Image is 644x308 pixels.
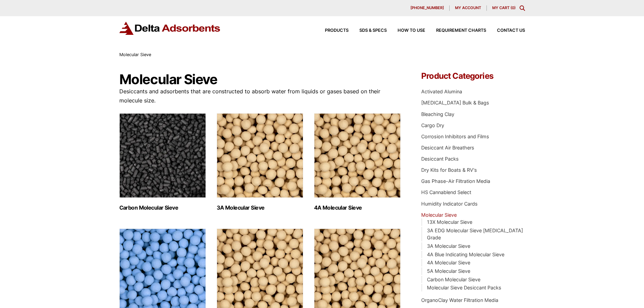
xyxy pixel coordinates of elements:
[497,28,525,33] span: Contact Us
[410,6,444,10] span: [PHONE_NUMBER]
[119,113,206,198] img: Carbon Molecular Sieve
[314,28,349,33] a: Products
[512,5,514,10] span: 0
[421,89,462,94] a: Activated Alumina
[427,260,470,265] a: 4A Molecular Sieve
[425,28,486,33] a: Requirement Charts
[387,28,425,33] a: How to Use
[427,243,470,249] a: 3A Molecular Sieve
[421,189,471,195] a: HS Cannablend Select
[427,285,501,290] a: Molecular Sieve Desiccant Packs
[119,22,221,35] img: Delta Adsorbents
[492,5,516,10] a: My Cart (0)
[421,167,477,173] a: Dry Kits for Boats & RV's
[436,28,486,33] span: Requirement Charts
[398,28,425,33] span: How to Use
[314,113,401,211] a: Visit product category 4A Molecular Sieve
[427,252,504,257] a: 4A Blue Indicating Molecular Sieve
[405,5,450,11] a: [PHONE_NUMBER]
[119,113,206,211] a: Visit product category Carbon Molecular Sieve
[421,156,459,162] a: Desiccant Packs
[421,212,457,218] a: Molecular Sieve
[314,205,401,211] h2: 4A Molecular Sieve
[119,72,401,87] h1: Molecular Sieve
[119,205,206,211] h2: Carbon Molecular Sieve
[427,277,480,282] a: Carbon Molecular Sieve
[217,113,303,198] img: 3A Molecular Sieve
[217,205,303,211] h2: 3A Molecular Sieve
[421,122,444,128] a: Cargo Dry
[421,72,525,80] h4: Product Categories
[217,113,303,211] a: Visit product category 3A Molecular Sieve
[314,113,401,198] img: 4A Molecular Sieve
[421,111,454,117] a: Bleaching Clay
[349,28,387,33] a: SDS & SPECS
[421,100,489,105] a: [MEDICAL_DATA] Bulk & Bags
[359,28,387,33] span: SDS & SPECS
[421,201,478,207] a: Humidity Indicator Cards
[421,145,474,150] a: Desiccant Air Breathers
[450,5,487,11] a: My account
[421,178,490,184] a: Gas Phase-Air Filtration Media
[421,134,489,139] a: Corrosion Inhibitors and Films
[486,28,525,33] a: Contact Us
[427,228,523,241] a: 3A EDG Molecular Sieve [MEDICAL_DATA] Grade
[421,297,498,303] a: OrganoClay Water Filtration Media
[520,5,525,11] div: Toggle Modal Content
[427,219,472,225] a: 13X Molecular Sieve
[427,268,470,274] a: 5A Molecular Sieve
[325,28,349,33] span: Products
[119,52,151,57] span: Molecular Sieve
[119,87,401,105] p: Desiccants and adsorbents that are constructed to absorb water from liquids or gases based on the...
[455,6,481,10] span: My account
